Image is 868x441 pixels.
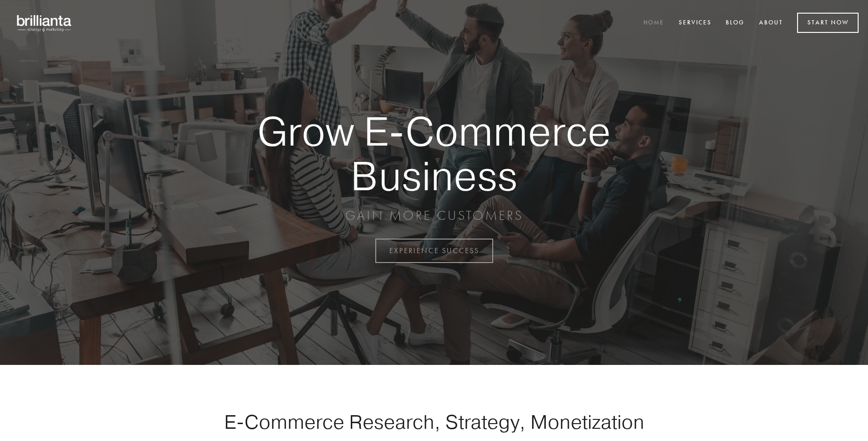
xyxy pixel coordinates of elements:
a: Start Now [797,13,859,33]
strong: Grow E-Commerce Business [225,109,643,198]
a: About [753,15,789,31]
a: EXPERIENCE SUCCESS [375,239,493,263]
a: Services [673,15,718,31]
a: Blog [720,15,751,31]
img: brillianta - research, strategy, marketing [9,9,80,37]
h1: E-Commerce Research, Strategy, Monetization [194,410,674,433]
a: Home [637,15,670,31]
p: GAIN MORE CUSTOMERS [225,207,643,224]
